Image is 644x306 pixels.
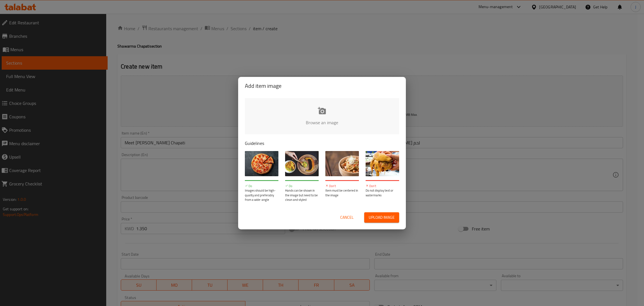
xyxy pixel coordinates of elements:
[245,188,278,202] p: Images should be high-quality and preferably from a wide-angle
[338,212,356,223] button: Cancel
[245,151,278,176] img: guide-img-1@3x.jpg
[364,212,399,223] button: Upload image
[245,184,278,189] p: Do
[245,140,399,147] p: Guidelines
[366,188,399,197] p: Do not display text or watermarks
[369,214,395,221] span: Upload image
[325,151,359,176] img: guide-img-3@3x.jpg
[340,214,354,221] span: Cancel
[285,188,319,202] p: Hands can be shown in the image but need to be clean and styled
[245,81,399,90] h2: Add item image
[366,151,399,176] img: guide-img-4@3x.jpg
[325,184,359,189] p: Don't
[325,188,359,197] p: Item must be centered in the image
[285,184,319,189] p: Do
[366,184,399,189] p: Don't
[285,151,319,176] img: guide-img-2@3x.jpg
